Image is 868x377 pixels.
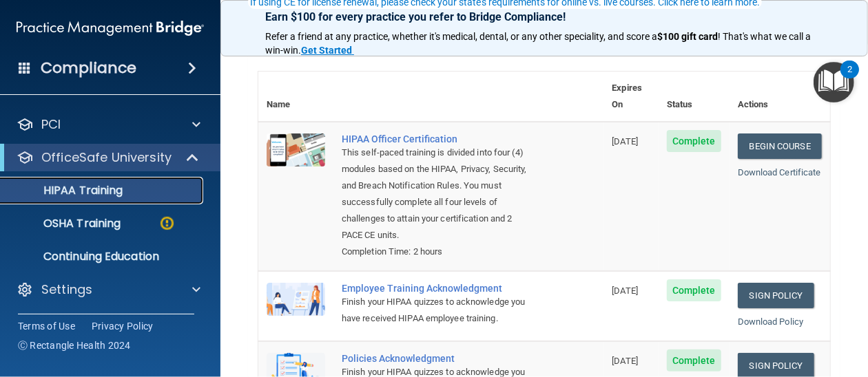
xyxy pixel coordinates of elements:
[265,10,823,23] p: Earn $100 for every practice you refer to Bridge Compliance!
[41,116,61,133] p: PCI
[41,281,92,298] p: Settings
[603,72,659,122] th: Expires On
[265,31,813,56] span: ! That's what we call a win-win.
[847,69,852,87] div: 2
[9,184,123,197] p: HIPAA Training
[667,130,721,152] span: Complete
[17,149,200,166] a: OfficeSafe University
[41,58,136,78] h4: Compliance
[9,250,197,263] p: Continuing Education
[659,72,730,122] th: Status
[612,356,638,366] span: [DATE]
[18,338,131,352] span: Ⓒ Rectangle Health 2024
[738,167,821,177] a: Download Certificate
[342,283,535,294] div: Employee Training Acknowledgment
[730,72,830,122] th: Actions
[612,136,638,147] span: [DATE]
[158,215,176,232] img: warning-circle.0cc9ac19.png
[17,281,200,298] a: Settings
[342,294,535,327] div: Finish your HIPAA quizzes to acknowledge you have received HIPAA employee training.
[92,319,154,333] a: Privacy Policy
[342,353,535,364] div: Policies Acknowledgment
[301,45,354,56] a: Get Started
[17,116,200,133] a: PCI
[9,217,121,230] p: OSHA Training
[657,31,718,42] strong: $100 gift card
[612,286,638,296] span: [DATE]
[301,45,352,56] strong: Get Started
[342,144,535,244] div: This self-paced training is divided into four (4) modules based on the HIPAA, Privacy, Security, ...
[265,31,657,42] span: Refer a friend at any practice, whether it's medical, dental, or any other speciality, and score a
[342,133,535,144] a: HIPAA Officer Certification
[342,244,535,260] div: Completion Time: 2 hours
[814,62,854,103] button: Open Resource Center, 2 new notifications
[667,349,721,371] span: Complete
[667,279,721,301] span: Complete
[738,316,804,327] a: Download Policy
[738,133,822,159] a: Begin Course
[258,72,333,122] th: Name
[738,283,814,308] a: Sign Policy
[18,319,75,333] a: Terms of Use
[41,149,172,166] p: OfficeSafe University
[17,14,204,42] img: PMB logo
